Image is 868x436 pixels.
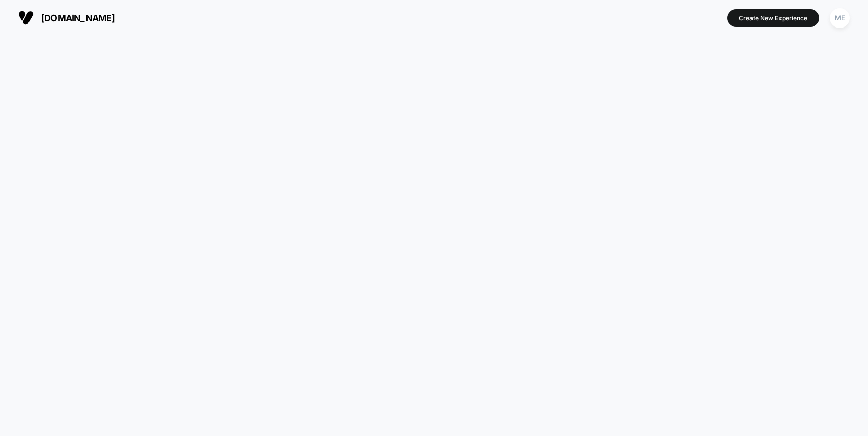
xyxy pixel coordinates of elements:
img: Visually logo [18,10,34,25]
button: [DOMAIN_NAME] [15,10,118,26]
button: Create New Experience [727,9,819,27]
span: [DOMAIN_NAME] [41,13,115,23]
div: ME [830,8,850,28]
button: ME [827,8,853,29]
